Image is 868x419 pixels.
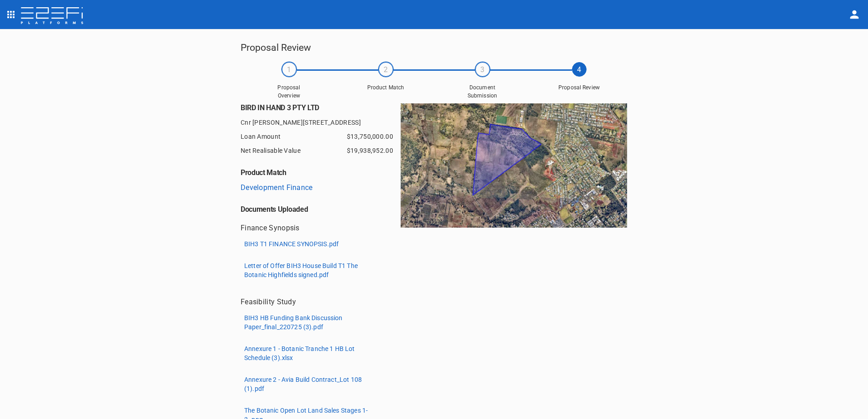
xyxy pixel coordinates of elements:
span: $13,750,000.00 [347,132,393,142]
p: Letter of Offer BIH3 House Build T1 The Botanic Highfields signed.pdf [244,261,380,279]
span: Proposal Review [557,84,602,92]
a: Development Finance [241,183,313,192]
p: Annexure 1 - Botanic Tranche 1 HB Lot Schedule (3).xlsx [244,344,380,362]
span: Proposal Overview [266,84,312,99]
h6: Product Match [241,161,400,177]
p: BIH3 HB Funding Bank Discussion Paper_final_220725 (3).pdf [244,313,380,331]
h6: BIRD IN HAND 3 PTY LTD [241,103,400,112]
h6: Documents Uploaded [241,198,400,214]
p: Feasibility Study [241,297,296,307]
p: Finance Synopsis [241,223,300,233]
img: D8RNGgOyG1xuAAAAAElFTkSuQmCC [400,103,627,228]
span: $19,938,952.00 [347,146,393,156]
button: BIH3 T1 FINANCE SYNOPSIS.pdf [241,237,342,251]
p: Annexure 2 - Avia Build Contract_Lot 108 (1).pdf [244,375,380,393]
button: BIH3 HB Funding Bank Discussion Paper_final_220725 (3).pdf [241,311,384,334]
span: Document Submission [460,84,505,99]
p: BIH3 T1 FINANCE SYNOPSIS.pdf [244,239,339,248]
button: Annexure 1 - Botanic Tranche 1 HB Lot Schedule (3).xlsx [241,341,384,365]
span: Loan Amount [241,132,379,142]
h5: Proposal Review [241,40,627,55]
span: Net Realisable Value [241,146,379,156]
span: Cnr [PERSON_NAME][STREET_ADDRESS] [241,117,400,128]
button: Annexure 2 - Avia Build Contract_Lot 108 (1).pdf [241,372,384,396]
button: Letter of Offer BIH3 House Build T1 The Botanic Highfields signed.pdf [241,258,384,282]
span: Product Match [363,84,409,92]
